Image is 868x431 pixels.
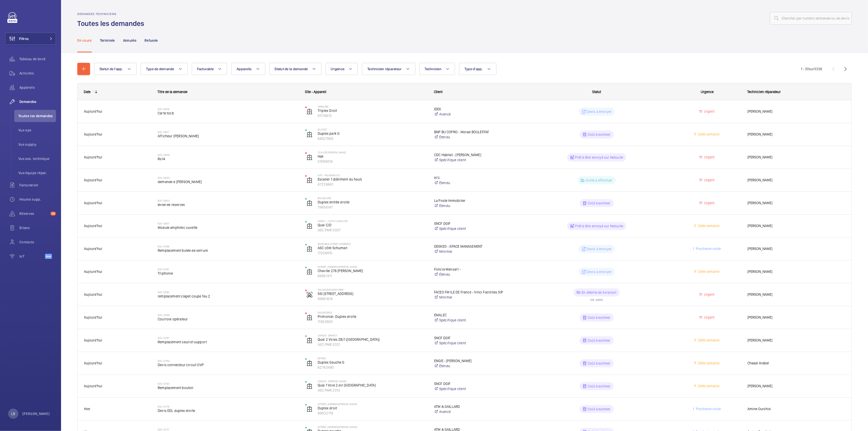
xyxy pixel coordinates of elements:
[459,63,496,75] button: Type d'app.
[318,380,428,383] p: LIGNE B - [PERSON_NAME]
[18,128,56,133] span: Vue ops
[84,155,102,159] span: Aujourd'hui
[331,67,345,71] span: Urgence
[747,223,845,229] span: [PERSON_NAME]
[318,222,428,228] p: Quai C/D
[747,154,845,160] span: [PERSON_NAME]
[197,67,214,71] span: Facturable
[84,109,102,113] span: Aujourd'hui
[158,153,299,156] h2: R25-12808
[158,248,299,253] span: Remplacement butée de serrure
[434,363,520,368] a: Étendu
[434,221,520,226] p: SNCF DGIF
[587,109,612,114] p: Devis à envoyer
[695,407,721,411] span: Prochaine visite
[419,63,455,75] button: Technicien
[703,178,715,182] span: Urgent
[318,136,428,141] p: 64521565
[434,267,520,272] p: Foncia Mansart -
[50,212,56,216] span: 30
[158,130,299,133] h2: R25-12817
[306,383,313,389] img: elevator.svg
[237,67,252,71] span: Appareils
[158,294,299,299] span: remplacement clapet coupe feu 2
[434,358,520,363] p: ENGIE - [PERSON_NAME]
[695,247,721,251] span: Prochaine visite
[697,132,720,136] span: Cette semaine
[434,180,520,185] a: Étendu
[306,360,313,366] img: elevator.svg
[318,265,428,268] p: [STREET_ADDRESS][PERSON_NAME]
[703,155,715,159] span: Urgent
[318,154,428,159] p: Hall
[318,342,428,347] p: ASC.PMR 2021
[747,360,845,366] span: Chaadi Arabat
[588,132,611,137] p: Coût à estimer
[158,222,299,225] h2: R25-12801
[318,159,428,164] p: 31599014
[434,318,520,323] a: Spécifique client
[19,36,29,41] span: Filtres
[318,403,428,406] p: [STREET_ADDRESS][PERSON_NAME]
[434,198,520,203] p: La Poste Immobilier
[362,63,415,75] button: Technicien réparateur
[434,175,520,180] p: In'li
[434,381,520,386] p: SNCF DGIF
[747,200,845,206] span: [PERSON_NAME]
[99,67,123,71] span: Statut de l'app.
[434,272,520,277] a: Étendu
[84,407,90,411] span: Hier
[434,152,520,157] p: CDC Habitat - [PERSON_NAME]
[318,383,428,388] p: Quai 1 Voie 2 dir [GEOGRAPHIC_DATA]
[77,12,147,16] h2: Demandes techniciens
[84,178,102,182] span: Aujourd'hui
[158,179,299,184] span: demande d [PERSON_NAME]
[318,357,428,360] p: ESTREO
[157,90,187,94] span: Titre de la demande
[318,425,428,428] p: [STREET_ADDRESS][PERSON_NAME]
[158,199,299,202] h2: R25-12802
[19,197,56,202] span: Heures supp.
[434,203,520,208] a: Étendu
[158,108,299,111] h2: R25-12818
[144,38,158,43] p: Refusée
[77,19,147,28] h1: Toutes les demandes
[318,388,428,393] p: ASC.PMR 2013
[318,291,428,296] p: SSI [STREET_ADDRESS]
[306,315,313,321] img: elevator.svg
[318,113,428,118] p: 91176613
[697,361,720,365] span: Cette semaine
[703,201,715,205] span: Urgent
[158,314,299,317] h2: R25-12789
[434,313,520,318] p: EMALEC
[306,109,313,115] img: elevator.svg
[158,336,299,339] h2: R25-12787
[146,67,174,71] span: Type de demande
[770,12,852,25] input: Chercher par numéro demande ou de devis
[367,67,402,71] span: Technicien réparateur
[19,99,56,104] span: Demandes
[192,63,227,75] button: Facturable
[747,406,845,412] span: Amine Ourchid
[747,246,845,252] span: [PERSON_NAME]
[318,182,428,187] p: 67239661
[425,67,442,71] span: Technicien
[18,142,56,147] span: Vue supply
[84,384,102,388] span: Aujourd'hui
[747,109,845,114] span: [PERSON_NAME]
[434,249,520,254] a: Minimal
[586,178,612,183] p: Visite à effectuer
[158,271,299,276] span: Triphonie
[318,268,428,273] p: Chaville 276 [PERSON_NAME]
[747,269,845,275] span: [PERSON_NAME]
[5,33,56,45] button: Filtres
[318,296,428,301] p: 99661614
[158,225,299,230] span: Module amphitec cuvette
[318,311,428,314] p: SALESFORCE
[747,292,845,298] span: [PERSON_NAME]
[306,177,313,183] img: elevator.svg
[434,107,520,112] p: IDEX
[306,406,313,412] img: elevator.svg
[318,365,428,370] p: 62783440
[318,411,428,416] p: 99932719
